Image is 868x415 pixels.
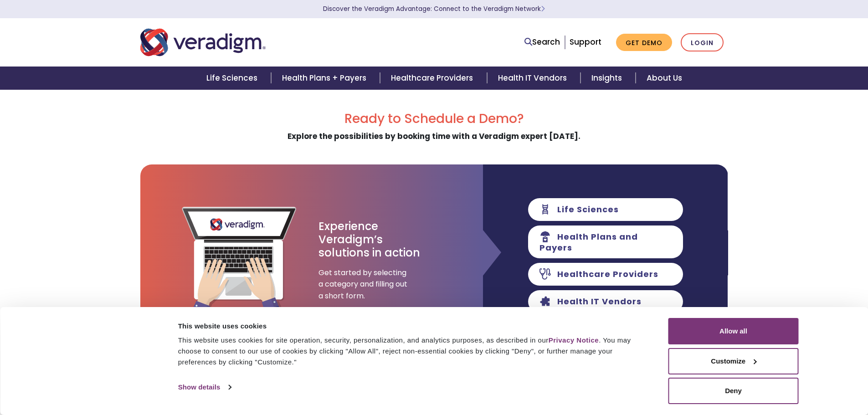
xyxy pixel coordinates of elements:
[580,67,636,90] a: Insights
[195,67,271,90] a: Life Sciences
[318,267,410,302] span: Get started by selecting a category and filling out a short form.
[549,336,599,344] a: Privacy Notice
[178,380,231,394] a: Show details
[178,321,648,332] div: This website uses cookies
[616,34,672,51] a: Get Demo
[570,36,601,47] a: Support
[323,5,545,13] a: Discover the Veradigm Advantage: Connect to the Veradigm NetworkLearn More
[288,131,580,142] strong: Explore the possibilities by booking time with a Veradigm expert [DATE].
[668,318,799,344] button: Allow all
[487,67,580,90] a: Health IT Vendors
[636,67,693,90] a: About Us
[668,378,799,404] button: Deny
[271,67,380,90] a: Health Plans + Payers
[681,33,724,52] a: Login
[380,67,487,90] a: Healthcare Providers
[140,111,728,127] h2: Ready to Schedule a Demo?
[178,335,648,368] div: This website uses cookies for site operation, security, personalization, and analytics purposes, ...
[524,36,560,48] a: Search
[318,220,421,259] h3: Experience Veradigm’s solutions in action
[668,348,799,374] button: Customize
[140,27,266,57] img: Veradigm logo
[541,5,545,13] span: Learn More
